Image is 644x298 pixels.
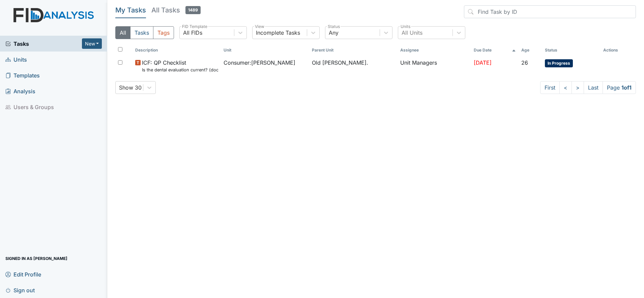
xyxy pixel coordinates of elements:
[5,54,27,65] span: Units
[542,44,601,56] th: Toggle SortBy
[142,59,218,73] span: ICF: QP Checklist Is the dental evaluation current? (document the date, oral rating, and goal # i...
[329,29,339,37] div: Any
[398,56,471,76] td: Unit Managers
[601,44,634,56] th: Actions
[5,70,40,80] span: Templates
[572,81,584,94] a: >
[5,269,41,279] span: Edit Profile
[256,29,300,37] div: Incomplete Tasks
[621,84,632,91] strong: 1 of 1
[183,29,202,37] div: All FIDs
[185,6,201,14] span: 1489
[545,59,573,67] span: In Progress
[603,81,636,94] span: Page
[474,59,492,66] span: [DATE]
[118,47,122,52] input: Toggle All Rows Selected
[115,26,130,39] button: All
[115,26,174,39] div: Type filter
[540,81,636,94] nav: task-pagination
[142,67,218,73] small: Is the dental evaluation current? (document the date, oral rating, and goal # if needed in the co...
[130,26,153,39] button: Tasks
[82,38,102,49] button: New
[398,44,471,56] th: Assignee
[559,81,572,94] a: <
[519,44,542,56] th: Toggle SortBy
[312,59,368,67] span: Old [PERSON_NAME].
[5,40,82,48] a: Tasks
[151,5,201,15] h5: All Tasks
[402,29,422,37] div: All Units
[471,44,519,56] th: Toggle SortBy
[5,253,67,264] span: Signed in as [PERSON_NAME]
[309,44,398,56] th: Toggle SortBy
[115,5,146,15] h5: My Tasks
[133,44,221,56] th: Toggle SortBy
[153,26,174,39] button: Tags
[224,59,295,67] span: Consumer : [PERSON_NAME]
[584,81,603,94] a: Last
[5,285,35,295] span: Sign out
[521,59,528,66] span: 26
[5,86,35,96] span: Analysis
[221,44,309,56] th: Toggle SortBy
[464,5,636,18] input: Find Task by ID
[119,84,142,92] div: Show 30
[540,81,560,94] a: First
